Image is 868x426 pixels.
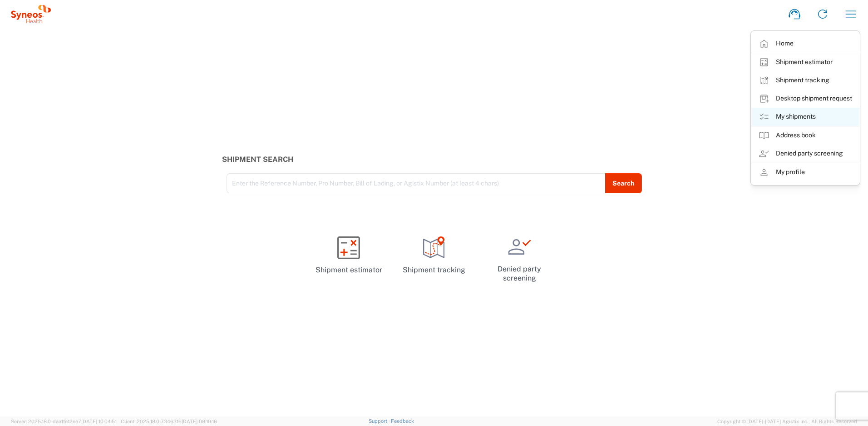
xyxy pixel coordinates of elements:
a: My shipments [751,108,859,126]
a: Home [751,35,859,53]
a: Shipment estimator [310,228,388,283]
a: Address book [751,126,859,145]
a: My profile [751,163,859,181]
span: Client: 2025.18.0-7346316 [121,419,217,424]
button: Search [605,173,642,193]
a: Shipment estimator [751,53,859,71]
a: Shipment tracking [751,71,859,90]
a: Shipment tracking [395,228,473,283]
a: Denied party screening [480,228,558,290]
span: Copyright © [DATE]-[DATE] Agistix Inc., All Rights Reserved [717,417,857,426]
a: Support [369,418,391,424]
span: [DATE] 10:04:51 [81,419,117,424]
span: Server: 2025.18.0-daa1fe12ee7 [11,419,117,424]
a: Feedback [391,418,414,424]
a: Denied party screening [751,145,859,163]
h3: Shipment Search [222,155,646,164]
a: Desktop shipment request [751,90,859,108]
span: [DATE] 08:10:16 [182,419,217,424]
